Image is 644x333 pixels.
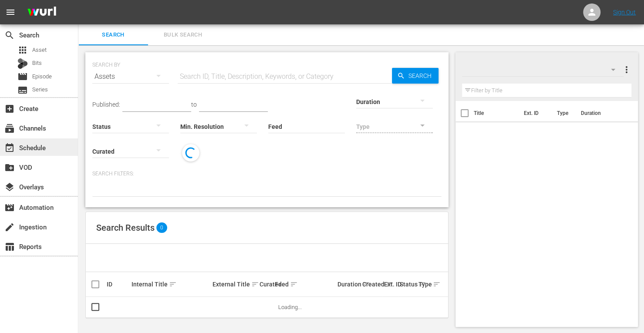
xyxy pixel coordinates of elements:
[191,101,197,108] span: to
[399,279,415,289] div: Status
[84,30,143,40] span: Search
[4,202,15,213] span: Automation
[131,279,210,289] div: Internal Title
[32,59,42,67] span: Bits
[337,279,359,289] div: Duration
[384,281,397,288] div: Ext. ID
[275,279,334,289] div: Feed
[32,85,48,94] span: Series
[4,30,15,40] span: Search
[613,9,636,16] a: Sign Out
[169,280,177,288] span: sort
[96,222,155,233] span: Search Results
[212,279,256,289] div: External Title
[92,64,169,89] div: Assets
[251,280,259,288] span: sort
[4,123,15,134] span: Channels
[17,45,28,55] span: Asset
[621,59,631,80] button: more_vert
[21,2,63,23] img: ans4CAIJ8jUAAAAAAAAAAAAAAAAAAAAAAAAgQb4GAAAAAAAAAAAAAAAAAAAAAAAAJMjXAAAAAAAAAAAAAAAAAAAAAAAAgAT5G...
[107,281,129,288] div: ID
[17,71,28,82] span: Episode
[575,101,627,125] th: Duration
[405,68,438,84] span: Search
[4,222,15,232] span: Ingestion
[4,182,15,192] span: Overlays
[153,30,212,40] span: Bulk Search
[474,101,519,125] th: Title
[92,170,442,178] p: Search Filters:
[32,72,52,81] span: Episode
[621,64,631,75] span: more_vert
[32,46,47,54] span: Asset
[92,101,120,108] span: Published:
[362,279,381,289] div: Created
[418,279,428,289] div: Type
[4,104,15,114] span: Create
[4,143,15,153] span: Schedule
[278,304,301,310] span: Loading...
[392,68,438,84] button: Search
[17,58,28,69] div: Bits
[4,162,15,173] span: VOD
[260,281,273,288] div: Curated
[551,101,575,125] th: Type
[290,280,298,288] span: sort
[519,101,551,125] th: Ext. ID
[4,242,15,252] span: Reports
[5,7,16,17] span: menu
[156,222,167,233] span: 0
[17,85,28,95] span: Series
